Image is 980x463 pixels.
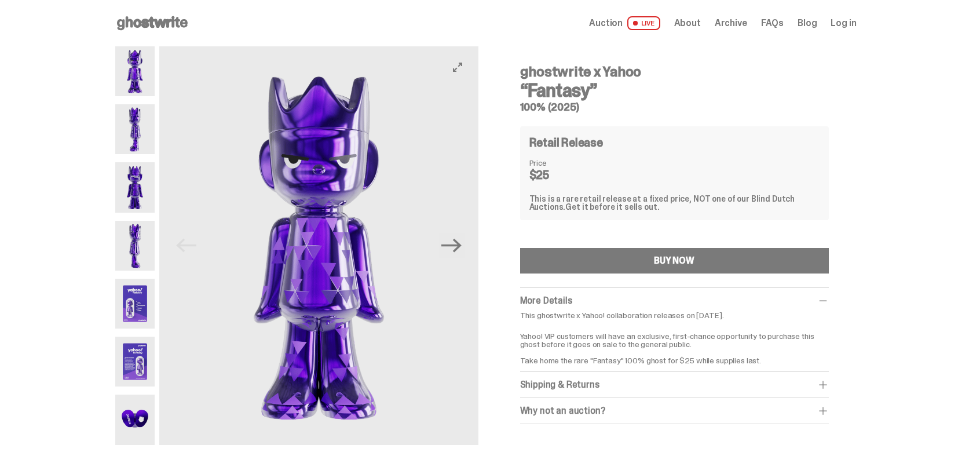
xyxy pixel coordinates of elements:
[451,60,465,74] button: View full-screen
[520,379,829,391] div: Shipping & Returns
[115,337,155,387] img: Yahoo-HG---6.png
[115,46,155,96] img: Yahoo-HG---1.png
[798,19,817,28] a: Blog
[115,395,155,444] img: Yahoo-HG---7.png
[115,221,155,271] img: Yahoo-HG---4.png
[520,324,829,364] p: Yahoo! VIP customers will have an exclusive, first-chance opportunity to purchase this ghost befo...
[529,169,587,181] dd: $25
[761,19,784,28] a: FAQs
[529,137,603,148] h4: Retail Release
[520,248,829,274] button: BUY NOW
[529,195,820,211] div: This is a rare retail release at a fixed price, NOT one of our Blind Dutch Auctions.
[520,65,829,79] h4: ghostwrite x Yahoo
[520,294,572,307] span: More Details
[115,104,155,154] img: Yahoo-HG---2.png
[520,81,829,100] h3: “Fantasy”
[529,159,587,167] dt: Price
[115,279,155,329] img: Yahoo-HG---5.png
[520,102,829,112] h5: 100% (2025)
[715,19,747,28] a: Archive
[520,405,829,417] div: Why not an auction?
[589,19,623,28] span: Auction
[159,46,478,445] img: Yahoo-HG---1.png
[654,256,694,265] div: BUY NOW
[520,311,829,319] p: This ghostwrite x Yahoo! collaboration releases on [DATE].
[439,233,465,258] button: Next
[115,162,155,212] img: Yahoo-HG---3.png
[565,202,659,212] span: Get it before it sells out.
[627,16,660,30] span: LIVE
[589,16,660,30] a: Auction LIVE
[831,19,856,28] a: Log in
[674,19,701,28] a: About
